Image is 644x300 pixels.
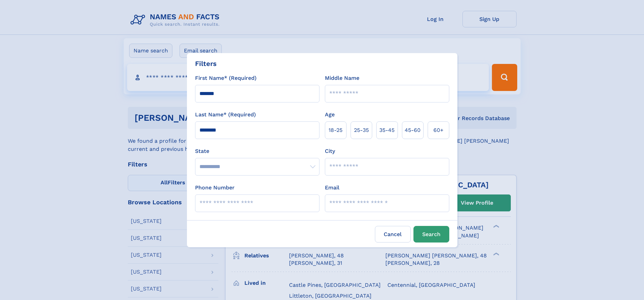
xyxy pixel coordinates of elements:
span: 35‑45 [379,126,395,134]
label: Middle Name [325,74,359,82]
label: State [195,147,319,155]
label: Age [325,111,335,119]
label: Phone Number [195,184,235,192]
label: Cancel [375,226,411,243]
span: 45‑60 [405,126,421,134]
label: Last Name* (Required) [195,111,256,119]
span: 18‑25 [329,126,342,134]
label: First Name* (Required) [195,74,257,82]
button: Search [413,226,449,243]
span: 60+ [433,126,444,134]
span: 25‑35 [354,126,369,134]
label: Email [325,184,339,192]
div: Filters [195,59,217,69]
label: City [325,147,335,155]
